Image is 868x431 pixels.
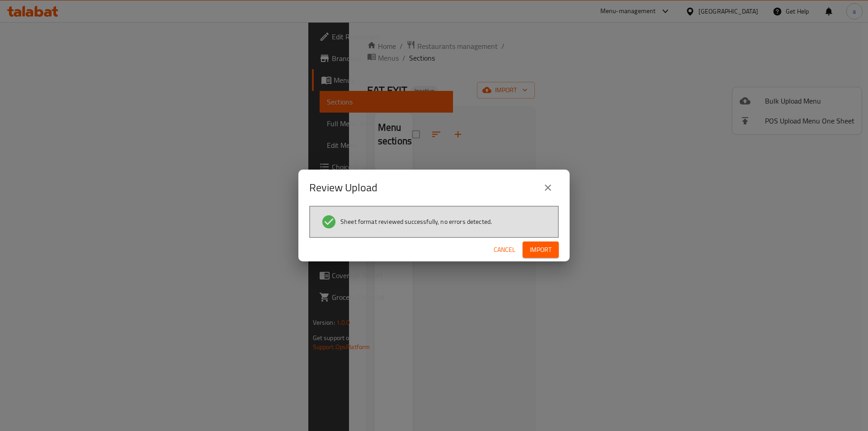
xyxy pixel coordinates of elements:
[523,242,559,258] button: Import
[530,244,552,256] span: Import
[490,242,519,258] button: Cancel
[537,177,559,199] button: close
[309,180,377,195] h2: Review Upload
[494,244,515,256] span: Cancel
[340,217,492,226] span: Sheet format reviewed successfully, no errors detected.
